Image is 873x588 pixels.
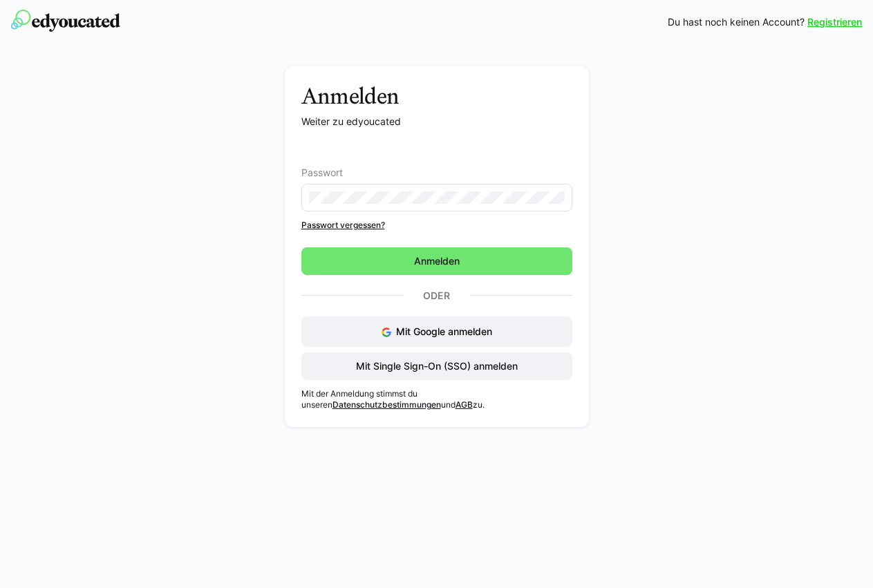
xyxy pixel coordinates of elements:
span: Mit Google anmelden [396,325,492,337]
span: Du hast noch keinen Account? [668,15,805,29]
button: Mit Single Sign-On (SSO) anmelden [301,352,572,380]
p: Weiter zu edyoucated [301,115,572,129]
h3: Anmelden [301,83,572,109]
p: Mit der Anmeldung stimmst du unseren und zu. [301,388,572,410]
span: Passwort [301,167,343,178]
a: Registrieren [807,15,862,29]
p: Oder [403,286,471,305]
a: Datenschutzbestimmungen [332,399,441,410]
button: Mit Google anmelden [301,316,572,347]
button: Anmelden [301,247,572,275]
a: AGB [456,399,473,410]
span: Mit Single Sign-On (SSO) anmelden [354,359,520,373]
span: Anmelden [412,254,462,268]
img: edyoucated [11,10,120,32]
a: Passwort vergessen? [301,220,572,231]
